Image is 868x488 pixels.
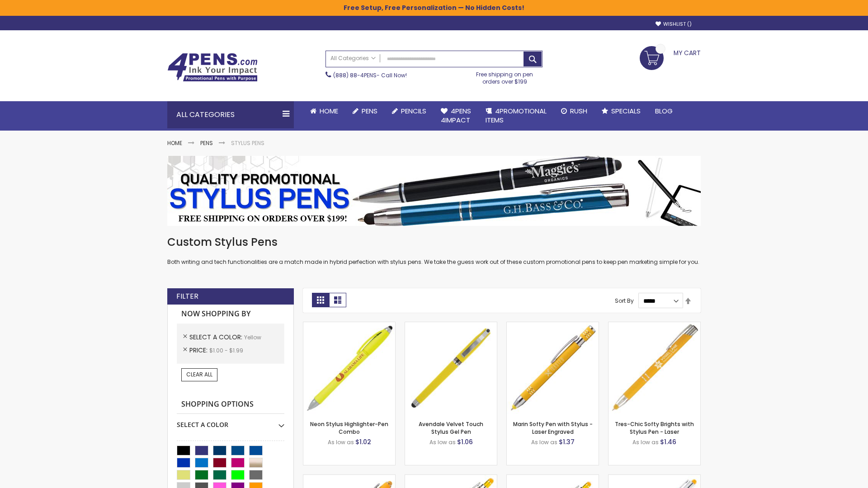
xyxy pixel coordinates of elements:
[405,474,497,482] a: Phoenix Softy Brights with Stylus Pen - Laser-Yellow
[303,322,395,414] img: Neon Stylus Highlighter-Pen Combo-Yellow
[486,106,547,125] span: 4PROMOTIONAL ITEMS
[209,347,243,354] span: $1.00 - $1.99
[405,322,497,329] a: Avendale Velvet Touch Stylus Gel Pen-Yellow
[434,101,478,131] a: 4Pens4impact
[457,437,473,446] span: $1.06
[594,101,648,121] a: Specials
[441,106,471,125] span: 4Pens 4impact
[303,322,395,329] a: Neon Stylus Highlighter-Pen Combo-Yellow
[429,438,456,446] span: As low as
[328,438,354,446] span: As low as
[507,322,599,414] img: Marin Softy Pen with Stylus - Laser Engraved-Yellow
[615,420,694,435] a: Tres-Chic Softy Brights with Stylus Pen - Laser
[609,322,700,329] a: Tres-Chic Softy Brights with Stylus Pen - Laser-Yellow
[189,346,209,355] span: Price
[333,71,377,79] a: (888) 88-4PENS
[615,297,634,305] label: Sort By
[478,101,554,131] a: 4PROMOTIONALITEMS
[167,139,182,147] a: Home
[401,106,426,116] span: Pencils
[167,101,294,128] div: All Categories
[362,106,377,116] span: Pens
[345,101,385,121] a: Pens
[648,101,680,121] a: Blog
[312,293,329,307] strong: Grid
[189,333,244,342] span: Select A Color
[310,420,388,435] a: Neon Stylus Highlighter-Pen Combo
[467,67,543,85] div: Free shipping on pen orders over $199
[167,235,701,249] h1: Custom Stylus Pens
[330,55,376,62] span: All Categories
[656,21,692,28] a: Wishlist
[632,438,659,446] span: As low as
[177,414,284,429] div: Select A Color
[326,51,380,66] a: All Categories
[181,368,217,381] a: Clear All
[355,437,371,446] span: $1.02
[333,71,407,79] span: - Call Now!
[200,139,213,147] a: Pens
[231,139,264,147] strong: Stylus Pens
[609,474,700,482] a: Tres-Chic Softy with Stylus Top Pen - ColorJet-Yellow
[176,291,198,301] strong: Filter
[559,437,575,446] span: $1.37
[177,305,284,324] strong: Now Shopping by
[186,371,212,378] span: Clear All
[405,322,497,414] img: Avendale Velvet Touch Stylus Gel Pen-Yellow
[531,438,557,446] span: As low as
[609,322,700,414] img: Tres-Chic Softy Brights with Stylus Pen - Laser-Yellow
[513,420,593,435] a: Marin Softy Pen with Stylus - Laser Engraved
[507,322,599,329] a: Marin Softy Pen with Stylus - Laser Engraved-Yellow
[419,420,483,435] a: Avendale Velvet Touch Stylus Gel Pen
[303,101,345,121] a: Home
[570,106,587,116] span: Rush
[320,106,338,116] span: Home
[554,101,594,121] a: Rush
[177,395,284,414] strong: Shopping Options
[385,101,434,121] a: Pencils
[303,474,395,482] a: Ellipse Softy Brights with Stylus Pen - Laser-Yellow
[167,53,258,82] img: 4Pens Custom Pens and Promotional Products
[655,106,673,116] span: Blog
[507,474,599,482] a: Phoenix Softy Brights Gel with Stylus Pen - Laser-Yellow
[611,106,641,116] span: Specials
[167,235,701,266] div: Both writing and tech functionalities are a match made in hybrid perfection with stylus pens. We ...
[660,437,676,446] span: $1.46
[167,156,701,226] img: Stylus Pens
[244,333,261,341] span: Yellow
